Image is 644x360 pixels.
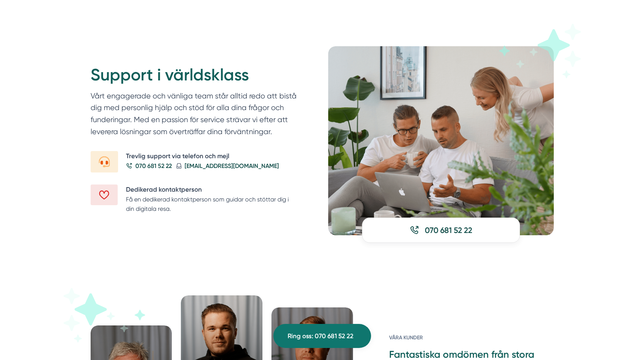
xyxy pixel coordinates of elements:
span: 070 681 52 22 [425,225,472,236]
h2: Support i världsklass [91,64,298,90]
h6: Våra kunder [389,334,553,348]
p: Vårt engagerade och vänliga team står alltid redo att bistå dig med personlig hjälp och stöd för ... [91,90,298,141]
h5: Trevlig support via telefon och mejl [126,151,298,161]
a: Ring oss: 070 681 52 22 [273,324,371,348]
span: Ring oss: 070 681 52 22 [288,331,353,341]
a: [EMAIL_ADDRESS][DOMAIN_NAME] [176,161,279,171]
p: Få en dedikerad kontaktperson som guidar och stöttar dig i din digitala resa. [126,195,298,214]
img: Personal på Smartproduktion [328,46,554,235]
span: 070 681 52 22 [135,161,172,171]
a: 070 681 52 22 [126,161,172,171]
h5: Dedikerad kontaktperson [126,185,298,195]
a: 070 681 52 22 [362,218,520,243]
span: [EMAIL_ADDRESS][DOMAIN_NAME] [185,161,279,171]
